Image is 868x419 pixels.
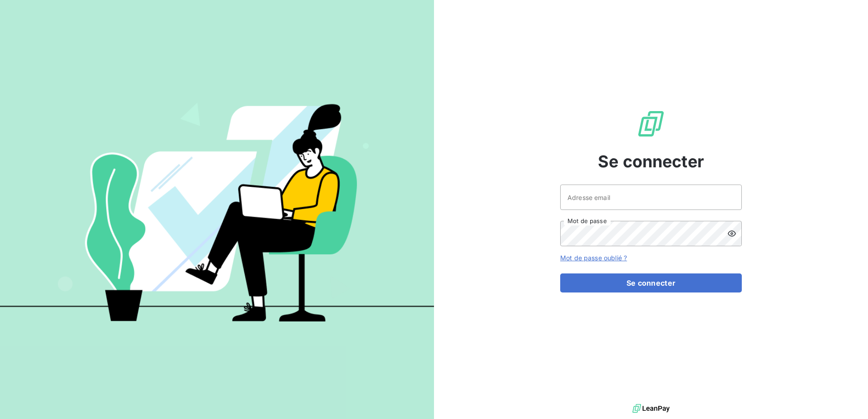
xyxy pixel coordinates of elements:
[560,185,742,210] input: placeholder
[632,402,670,415] img: logo
[636,109,666,138] img: Logo LeanPay
[560,254,627,262] a: Mot de passe oublié ?
[560,273,742,292] button: Se connecter
[598,149,704,174] span: Se connecter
